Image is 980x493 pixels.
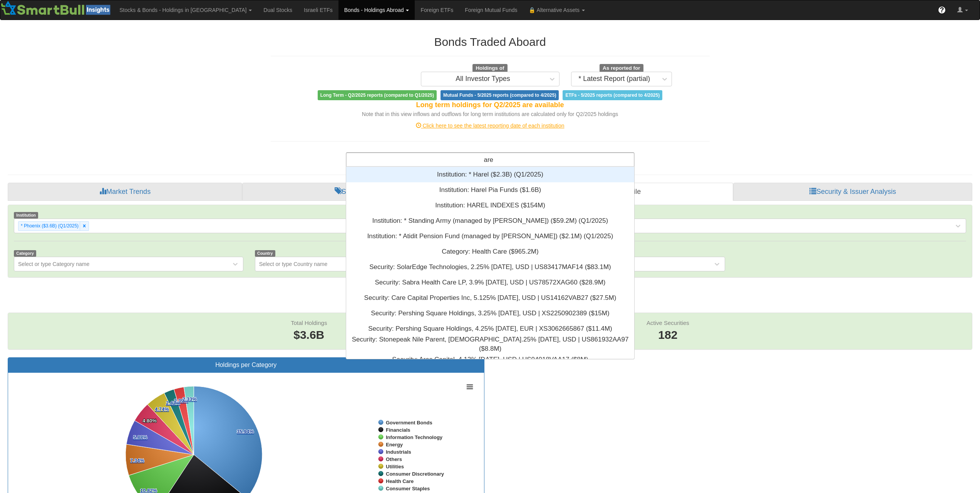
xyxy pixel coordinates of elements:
[346,352,634,367] div: Security: ‎Ares Capital, 4.13% [DATE], USD | US04018VAA17 ‎($8M)‏
[255,250,275,257] span: Country
[386,456,402,462] tspan: Others
[456,75,510,83] div: All Investor Types
[237,429,254,434] tspan: 35.94%
[166,400,180,406] tspan: 2.42%
[386,486,430,491] tspan: Consumer Staples
[8,302,972,311] h4: Q2/2025 report hasn't been published. Showing Q1/2025 holdings.
[259,260,327,268] div: Select or type Country name
[386,434,443,440] tspan: Information Technology
[183,396,197,402] tspan: 2.33%
[346,213,634,229] div: Institution: * ‎Standing Army (managed by [PERSON_NAME]) ‎($59.2M)‏ (Q1/2025)
[291,320,327,326] span: Total Holdings
[386,449,411,455] tspan: Industrials
[14,212,38,219] span: Institution
[386,471,444,477] tspan: Consumer Discretionary
[386,478,414,484] tspan: Health Care
[459,0,523,20] a: Foreign Mutual Funds
[578,75,650,83] div: * Latest Report (partial)
[338,0,415,20] a: Bonds - Holdings Abroad
[523,0,590,20] a: 🔒 Alternative Assets
[346,244,634,259] div: Category: ‎Health Care ‎($965.2M)‏
[346,306,634,321] div: Security: ‎Pershing Square Holdings, 3.25% [DATE], USD | XS2250902389 ‎($15M)‏
[415,0,459,20] a: Foreign ETFs
[441,90,559,100] span: Mutual Funds - 5/2025 reports (compared to 4/2025)
[298,0,338,20] a: Israeli ETFs
[155,406,169,412] tspan: 4.74%
[346,229,634,244] div: Institution: * ‎Atidit Pension Fund (managed by [PERSON_NAME]) ‎($2.1M)‏ (Q1/2025)
[271,110,710,118] div: Note that in this view inflows and outflows for long term institutions are calculated only for Q2...
[733,183,972,201] a: Security & Issuer Analysis
[14,250,36,257] span: Category
[265,122,715,130] div: Click here to see the latest reporting date of each institution
[130,458,144,463] tspan: 7.34%
[142,418,157,424] tspan: 4.80%
[940,6,944,14] span: ?
[133,434,147,440] tspan: 5.88%
[18,260,89,268] div: Select or type Category name
[346,182,634,198] div: Institution: ‎Harel Pia Funds ‎($1.6B)‏
[114,0,258,20] a: Stocks & Bonds - Holdings in [GEOGRAPHIC_DATA]
[242,183,490,201] a: Sector Breakdown
[346,337,634,352] div: Security: ‎Stonepeak Nile Parent, [DEMOGRAPHIC_DATA].25% [DATE], USD | US861932AA97 ‎($8.8M)‏
[346,321,634,337] div: Security: ‎Pershing Square Holdings, 4.25% [DATE], EUR | XS3062665867 ‎($11.4M)‏
[8,183,242,201] a: Market Trends
[932,0,952,20] a: ?
[0,0,114,16] img: Smartbull
[293,328,324,341] span: $3.6B
[318,90,437,100] span: Long Term - Q2/2025 reports (compared to Q1/2025)
[174,398,188,404] tspan: 2.39%
[563,90,662,100] span: ETFs - 5/2025 reports (compared to 4/2025)
[271,100,710,110] div: Long term holdings for Q2/2025 are available
[258,0,298,20] a: Dual Stocks
[386,442,403,448] tspan: Energy
[346,167,634,182] div: Institution: * ‎Harel ‎($2.3B)‏ (Q1/2025)
[600,64,643,72] span: As reported for
[346,290,634,306] div: Security: ‎Care Capital Properties Inc, 5.125% [DATE], USD | US14162VAB27 ‎($27.5M)‏
[386,420,432,426] tspan: Government Bonds
[647,320,689,326] span: Active Securities
[346,259,634,275] div: Security: ‎SolarEdge Technologies, 2.25% [DATE], USD | US83417MAF14 ‎($83.1M)‏
[346,275,634,290] div: Security: ‎Sabra Health Care LP, 3.9% [DATE], USD | US78572XAG60 ‎($28.9M)‏
[386,464,404,469] tspan: Utilities
[8,285,972,298] h2: Phoenix - Institution Overview
[14,362,478,368] h3: Holdings per Category
[647,327,689,343] span: 182
[346,167,634,398] div: grid
[346,198,634,213] div: Institution: ‎HAREL INDEXES ‎($154M)‏
[18,222,80,231] div: * Phoenix ($3.6B) (Q1/2025)
[271,35,710,48] h2: Bonds Traded Aboard
[386,427,410,433] tspan: Financials
[472,64,507,72] span: Holdings of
